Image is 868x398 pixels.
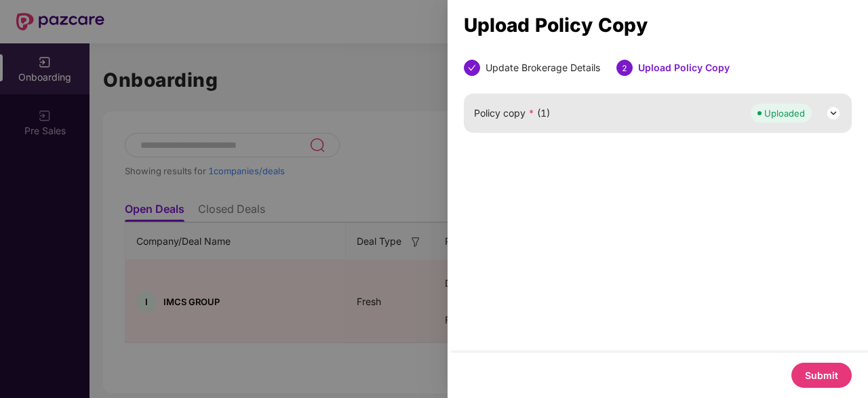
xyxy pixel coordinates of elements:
[468,64,476,72] span: check
[622,63,627,73] span: 2
[474,106,550,121] span: Policy copy (1)
[791,363,852,388] button: Submit
[825,105,842,121] img: svg+xml;base64,PHN2ZyB3aWR0aD0iMjQiIGhlaWdodD0iMjQiIHZpZXdCb3g9IjAgMCAyNCAyNCIgZmlsbD0ibm9uZSIgeG...
[464,18,852,33] div: Upload Policy Copy
[638,60,730,76] div: Upload Policy Copy
[486,60,600,76] div: Update Brokerage Details
[764,106,805,120] div: Uploaded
